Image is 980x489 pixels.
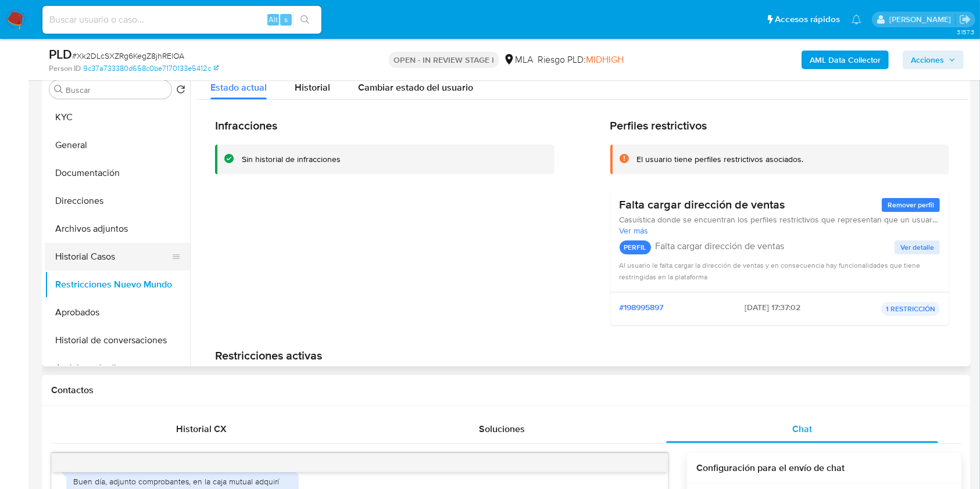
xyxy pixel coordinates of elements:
[45,271,190,299] button: Restricciones Nuevo Mundo
[49,63,81,74] b: Person ID
[810,51,881,69] b: AML Data Collector
[66,85,167,95] input: Buscar
[696,462,952,474] h3: Configuración para el envío de chat
[802,51,889,69] button: AML Data Collector
[83,63,219,74] a: 9c37a733380d658c0be7170133e5412c
[775,13,840,26] span: Accesos rápidos
[45,187,190,215] button: Direcciones
[903,51,964,69] button: Acciones
[959,13,971,26] a: Salir
[293,12,317,28] button: search-icon
[42,12,321,27] input: Buscar usuario o caso...
[538,53,624,66] span: Riesgo PLD:
[54,85,63,94] button: Buscar
[45,215,190,243] button: Archivos adjuntos
[389,52,499,68] p: OPEN - IN REVIEW STAGE I
[45,243,181,271] button: Historial Casos
[176,422,227,436] span: Historial CX
[45,103,190,131] button: KYC
[911,51,944,69] span: Acciones
[792,422,812,436] span: Chat
[269,14,278,25] span: Alt
[72,50,184,62] span: # Xk2DLcSXZRg6KegZ8jhRElOA
[51,384,961,396] h1: Contactos
[479,422,525,436] span: Soluciones
[503,53,533,66] div: MLA
[586,53,624,66] span: MIDHIGH
[45,159,190,187] button: Documentación
[957,27,974,37] span: 3.157.3
[45,326,190,354] button: Historial de conversaciones
[889,14,955,25] p: juanbautista.fernandez@mercadolibre.com
[176,85,185,98] button: Volver al orden por defecto
[284,14,288,25] span: s
[49,45,72,63] b: PLD
[45,131,190,159] button: General
[45,299,190,326] button: Aprobados
[45,354,190,382] button: Anticipos de dinero
[852,15,861,24] a: Notificaciones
